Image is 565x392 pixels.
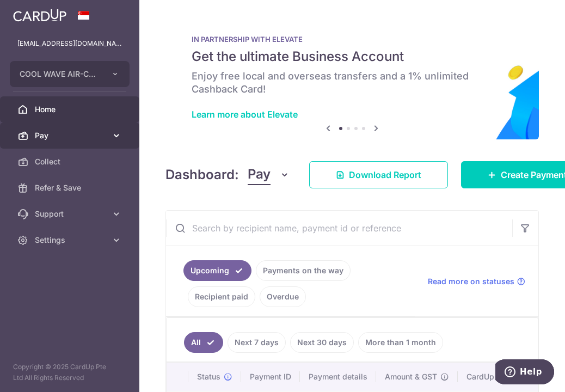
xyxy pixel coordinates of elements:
h6: Enjoy free local and overseas transfers and a 1% unlimited Cashback Card! [192,70,513,96]
a: Upcoming [183,260,251,281]
span: Help [24,8,47,17]
h4: Dashboard: [165,165,239,185]
span: Pay [248,164,271,185]
a: Next 30 days [290,332,354,353]
span: CardUp fee [466,371,508,382]
a: Next 7 days [228,332,286,353]
img: CardUp [13,9,66,22]
a: Overdue [260,286,306,307]
input: Search by recipient name, payment id or reference [166,211,512,246]
a: Learn more about Elevate [192,109,298,120]
iframe: Opens a widget where you can find more information [495,359,554,387]
span: Amount & GST [385,371,437,382]
span: Settings [35,235,107,246]
span: Refer & Save [35,182,107,193]
span: Download Report [349,168,421,181]
a: Download Report [309,161,448,188]
p: [EMAIL_ADDRESS][DOMAIN_NAME] [17,38,122,49]
span: Support [35,209,107,219]
th: Payment ID [241,363,300,391]
span: Home [35,104,107,115]
th: Payment details [300,363,376,391]
button: Pay [248,164,290,185]
a: More than 1 month [358,332,443,353]
h5: Get the ultimate Business Account [192,48,513,65]
button: COOL WAVE AIR-CONDITIONER AND ELECTRICAL TRADING [10,61,130,87]
a: Read more on statuses [428,276,525,287]
span: COOL WAVE AIR-CONDITIONER AND ELECTRICAL TRADING [20,69,100,79]
a: Payments on the way [256,260,351,281]
a: All [184,332,223,353]
span: Collect [35,156,107,167]
a: Recipient paid [188,286,255,307]
img: Renovation banner [165,17,539,139]
span: Pay [35,130,107,141]
span: Read more on statuses [428,276,514,287]
span: Status [197,371,220,382]
p: IN PARTNERSHIP WITH ELEVATE [192,35,513,44]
